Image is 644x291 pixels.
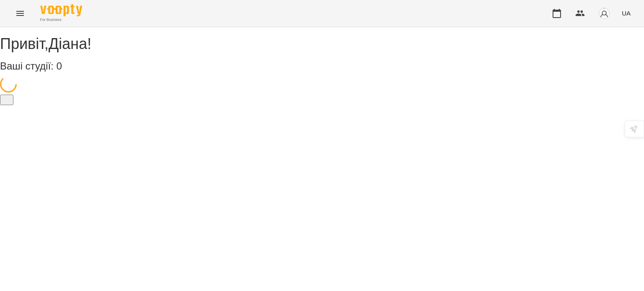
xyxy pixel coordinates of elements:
button: UA [618,5,634,21]
img: Voopty Logo [40,4,82,16]
span: UA [622,9,631,18]
span: For Business [40,17,82,23]
button: Menu [10,3,30,23]
img: avatar_s.png [598,8,610,19]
